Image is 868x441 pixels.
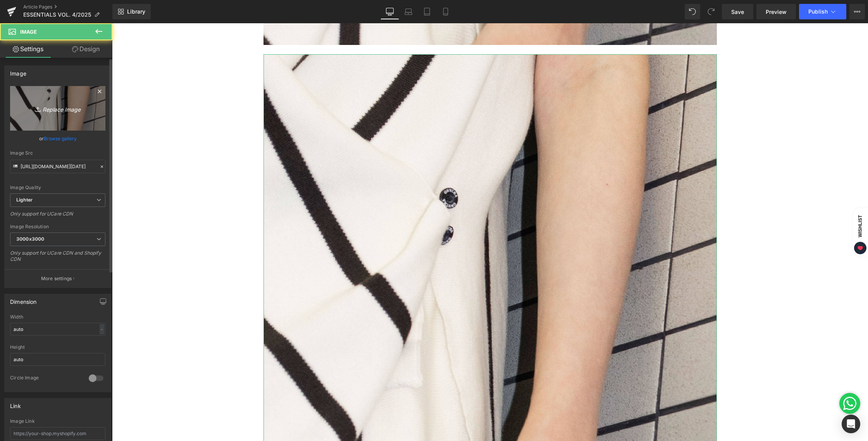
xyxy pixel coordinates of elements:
a: New Library [112,4,151,19]
span: Save [731,8,744,16]
span: Preview [766,8,787,16]
div: Image Src [10,150,105,156]
span: Image [20,29,37,35]
button: More [849,4,865,19]
div: Width [10,314,105,320]
span: ESSENTIALS VOL. 4/2025 [23,12,91,18]
div: Image Link [10,419,105,424]
div: Only support for UCare CDN [10,211,105,222]
div: Image [10,66,26,77]
b: 3000x3000 [16,236,44,242]
a: Tablet [418,4,436,19]
div: Dimension [10,294,37,305]
p: More settings [41,275,72,282]
a: Preview [756,4,796,19]
b: Lighter [16,197,33,203]
div: Image Resolution [10,224,105,229]
button: Publish [799,4,846,19]
input: auto [10,323,105,336]
div: Open Intercom Messenger [842,415,860,433]
a: Laptop [399,4,418,19]
span: Library [127,8,145,15]
a: Article Pages [23,4,112,10]
input: auto [10,353,105,366]
span: Publish [808,9,828,15]
div: Only support for UCare CDN and Shopify CDN [10,250,105,267]
div: - [100,324,104,334]
a: Mobile [436,4,455,19]
input: https://your-shop.myshopify.com [10,427,105,440]
button: More settings [5,269,111,288]
i: Replace Image [27,103,89,113]
button: Redo [703,4,719,19]
a: Browse gallery [44,132,77,145]
div: Circle Image [10,375,81,383]
a: Desktop [381,4,399,19]
button: Undo [685,4,700,19]
div: Image Quality [10,185,105,190]
a: Design [58,40,114,58]
div: Height [10,345,105,350]
input: Link [10,160,105,173]
div: or [10,134,105,143]
div: Link [10,398,21,409]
